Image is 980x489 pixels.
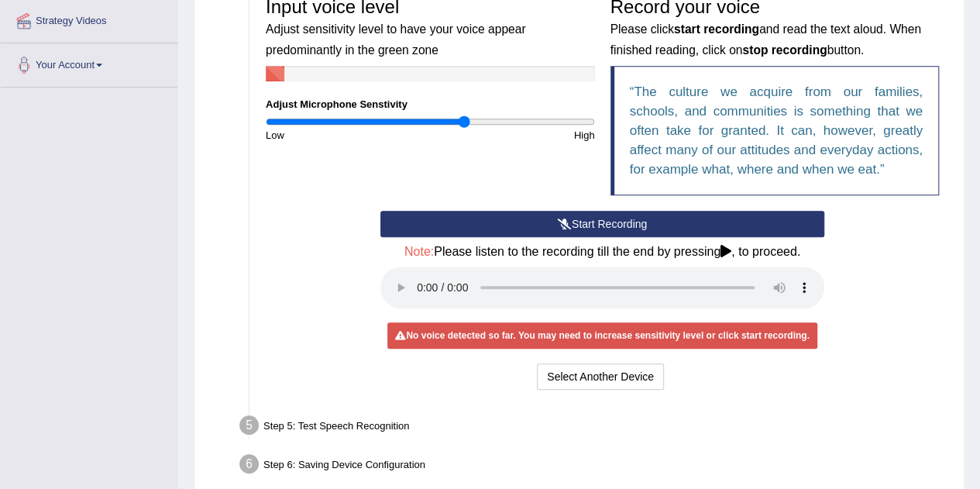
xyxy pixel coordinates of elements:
[387,322,817,349] div: No voice detected so far. You may need to increase sensitivity level or click start recording.
[1,43,177,82] a: Your Account
[630,84,923,177] q: The culture we acquire from our families, schools, and communities is something that we often tak...
[430,128,602,143] div: High
[610,22,921,56] small: Please click and read the text aloud. When finished reading, click on button.
[258,128,430,143] div: Low
[674,22,759,36] b: start recording
[380,245,824,259] h4: Please listen to the recording till the end by pressing , to proceed.
[266,22,525,56] small: Adjust sensitivity level to have your voice appear predominantly in the green zone
[232,411,957,445] div: Step 5: Test Speech Recognition
[266,97,407,112] label: Adjust Microphone Senstivity
[380,211,824,237] button: Start Recording
[232,449,957,484] div: Step 6: Saving Device Configuration
[742,43,827,57] b: stop recording
[404,245,434,258] span: Note:
[537,363,664,390] button: Select Another Device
